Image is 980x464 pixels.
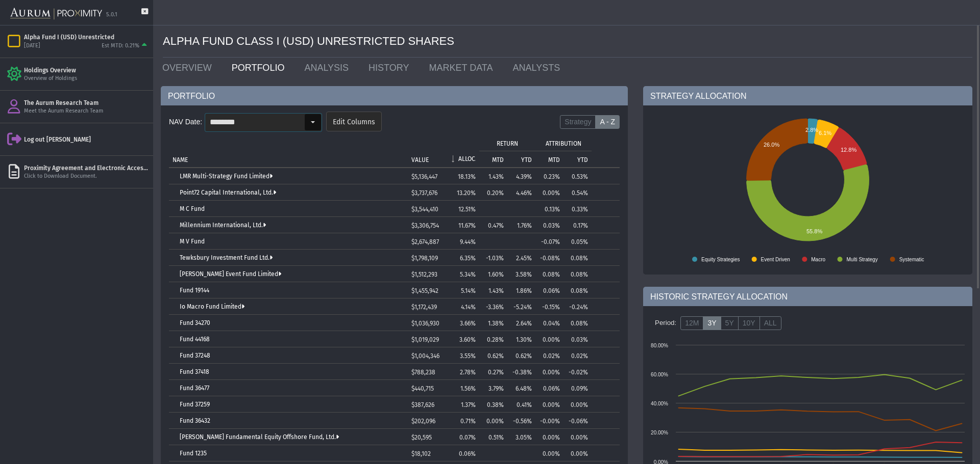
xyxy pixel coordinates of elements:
[304,114,322,131] div: Select
[24,173,149,180] div: Click to Download Document.
[577,156,588,163] p: YTD
[847,257,878,262] text: Multi Strategy
[411,255,438,262] span: $1,798,109
[479,315,507,331] td: 1.38%
[458,206,476,213] span: 12.51%
[548,156,560,163] p: MTD
[106,11,117,19] div: 5.0.1
[535,413,563,429] td: -0.00%
[180,450,207,457] a: Fund 1235
[411,401,434,408] span: $387,626
[535,282,563,298] td: 0.06%
[721,316,739,331] label: 5Y
[224,58,297,78] a: PORTFOLIO
[535,184,563,201] td: 0.00%
[411,173,437,180] span: $5,136,447
[24,66,149,74] div: Holdings Overview
[421,58,505,78] a: MARKET DATA
[479,380,507,396] td: 3.79%
[460,369,476,376] span: 2.78%
[333,118,375,127] span: Edit Columns
[479,168,507,184] td: 1.43%
[535,429,563,445] td: 0.00%
[507,151,535,167] td: Column YTD
[24,42,40,50] div: [DATE]
[563,396,592,413] td: 0.00%
[457,189,476,197] span: 13.20%
[446,134,479,167] td: Column ALLOC.
[535,168,563,184] td: 0.23%
[563,364,592,380] td: -0.02%
[535,233,563,250] td: -0.07%
[479,151,507,167] td: Column MTD
[10,3,102,25] img: Aurum-Proximity%20white.svg
[180,385,209,392] a: Fund 36477
[841,147,856,153] text: 12.8%
[459,336,476,343] span: 3.60%
[169,134,408,167] td: Column NAME
[761,257,790,262] text: Event Driven
[461,401,476,408] span: 1.37%
[759,316,781,331] label: ALL
[507,413,535,429] td: -0.56%
[507,266,535,282] td: 3.58%
[563,380,592,396] td: 0.09%
[460,385,476,392] span: 1.56%
[535,315,563,331] td: 0.04%
[180,368,209,375] a: Fund 37418
[507,347,535,364] td: 0.62%
[459,450,476,457] span: 0.06%
[546,140,581,147] p: ATTRIBUTION
[180,336,210,343] a: Fund 44168
[411,156,429,163] p: VALUE
[459,434,476,441] span: 0.07%
[461,287,476,294] span: 5.14%
[180,173,273,180] a: LMR Multi-Strategy Fund Limited
[411,450,431,457] span: $18,102
[505,58,572,78] a: ANALYSTS
[521,156,532,163] p: YTD
[535,364,563,380] td: 0.00%
[460,418,476,425] span: 0.71%
[180,319,210,326] a: Fund 34270
[458,173,476,180] span: 18.13%
[411,238,439,245] span: $2,674,887
[507,380,535,396] td: 6.48%
[535,380,563,396] td: 0.06%
[460,271,476,278] span: 5.34%
[507,168,535,184] td: 4.39%
[326,112,382,131] dx-button: Edit Columns
[507,250,535,266] td: 2.45%
[297,58,361,78] a: ANALYSIS
[703,316,721,331] label: 3Y
[479,331,507,347] td: 0.28%
[507,298,535,315] td: -5.24%
[507,331,535,347] td: 1.30%
[535,347,563,364] td: 0.02%
[507,184,535,201] td: 4.46%
[563,445,592,461] td: 0.00%
[563,429,592,445] td: 0.00%
[24,135,149,144] div: Log out [PERSON_NAME]
[764,142,779,148] text: 26.0%
[180,433,339,441] a: [PERSON_NAME] Fundamental Equity Offshore Fund, Ltd.
[163,25,972,58] div: ALPHA FUND CLASS I (USD) UNRESTRICTED SHARES
[651,343,668,348] text: 80.00%
[643,287,972,306] div: HISTORIC STRATEGY ALLOCATION
[180,287,209,294] a: Fund 19144
[411,271,437,278] span: $1,512,293
[479,282,507,298] td: 1.43%
[460,352,476,360] span: 3.55%
[180,352,210,359] a: Fund 37248
[563,201,592,217] td: 0.33%
[24,75,149,83] div: Overview of Holdings
[479,429,507,445] td: 0.51%
[563,217,592,233] td: 0.17%
[805,127,818,133] text: 2.8%
[180,270,281,278] a: [PERSON_NAME] Event Fund Limited
[24,107,149,115] div: Meet the Aurum Research Team
[411,189,437,197] span: $3,737,676
[535,217,563,233] td: 0.03%
[461,304,476,311] span: 4.14%
[806,228,822,234] text: 55.8%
